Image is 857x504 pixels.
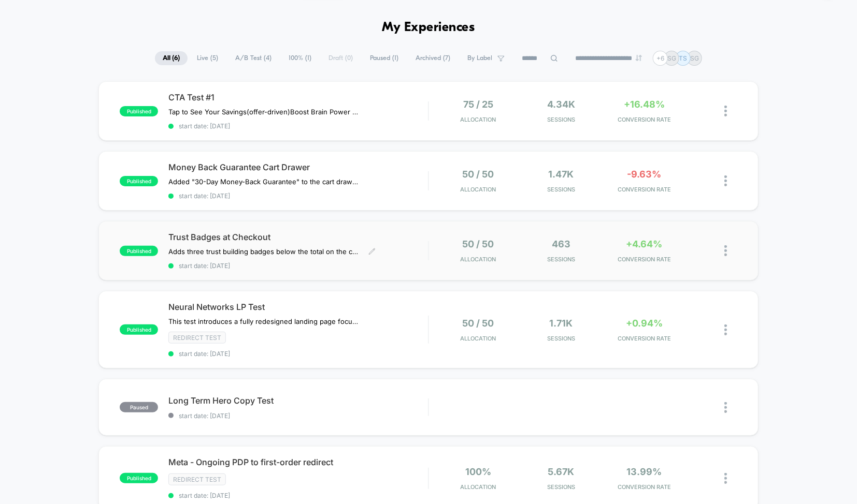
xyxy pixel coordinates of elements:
[168,317,361,325] span: This test introduces a fully redesigned landing page focused on scientific statistics and data-ba...
[626,239,663,249] span: +4.64%
[548,466,575,477] span: 5.67k
[155,51,188,65] span: All ( 6 )
[522,256,600,263] span: Sessions
[460,116,496,123] span: Allocation
[460,256,496,263] span: Allocation
[724,106,727,116] img: close
[724,473,727,484] img: close
[281,51,319,65] span: 100% ( 1 )
[667,54,676,62] p: SG
[120,176,158,186] span: published
[465,466,491,477] span: 100%
[627,466,662,477] span: 13.99%
[653,51,668,66] div: + 6
[462,239,494,249] span: 50 / 50
[168,457,428,467] span: Meta - Ongoing PDP to first-order redirect
[462,169,494,180] span: 50 / 50
[624,99,665,110] span: +16.48%
[467,54,492,62] span: By Label
[460,186,496,193] span: Allocation
[463,99,493,110] span: 75 / 25
[547,99,575,110] span: 4.34k
[168,108,361,116] span: Tap to See Your Savings(offer-driven)Boost Brain Power Without the Crash(benefit-oriented)Start Y...
[168,350,428,358] span: start date: [DATE]
[120,473,158,483] span: published
[460,483,496,491] span: Allocation
[522,186,600,193] span: Sessions
[168,232,428,242] span: Trust Badges at Checkout
[168,473,226,485] span: Redirect Test
[189,51,226,65] span: Live ( 5 )
[690,54,699,62] p: SG
[382,20,475,35] h1: My Experiences
[460,335,496,342] span: Allocation
[168,92,428,102] span: CTA Test #1
[462,318,494,329] span: 50 / 50
[626,318,663,329] span: +0.94%
[627,169,662,180] span: -9.63%
[168,262,428,270] span: start date: [DATE]
[522,116,600,123] span: Sessions
[362,51,406,65] span: Paused ( 1 )
[168,177,361,186] span: Added "30-Day Money-Back Guarantee" to the cart drawer below checkout CTAs
[522,335,600,342] span: Sessions
[168,395,428,406] span: Long Term Hero Copy Test
[120,246,158,256] span: published
[120,402,158,412] span: paused
[605,483,683,491] span: CONVERSION RATE
[550,318,573,329] span: 1.71k
[168,192,428,200] span: start date: [DATE]
[120,106,158,116] span: published
[522,483,600,491] span: Sessions
[605,186,683,193] span: CONVERSION RATE
[724,175,727,186] img: close
[408,51,458,65] span: Archived ( 7 )
[724,324,727,335] img: close
[168,332,226,344] span: Redirect Test
[552,239,570,249] span: 463
[168,122,428,130] span: start date: [DATE]
[636,55,642,61] img: end
[168,492,428,499] span: start date: [DATE]
[549,169,574,180] span: 1.47k
[168,162,428,172] span: Money Back Guarantee Cart Drawer
[724,402,727,413] img: close
[605,256,683,263] span: CONVERSION RATE
[724,245,727,256] img: close
[168,247,361,256] span: Adds three trust building badges below the total on the checkout page.Isolated to exclude /first-...
[679,54,688,62] p: TS
[605,335,683,342] span: CONVERSION RATE
[120,324,158,335] span: published
[168,302,428,312] span: Neural Networks LP Test
[227,51,279,65] span: A/B Test ( 4 )
[168,412,428,420] span: start date: [DATE]
[605,116,683,123] span: CONVERSION RATE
